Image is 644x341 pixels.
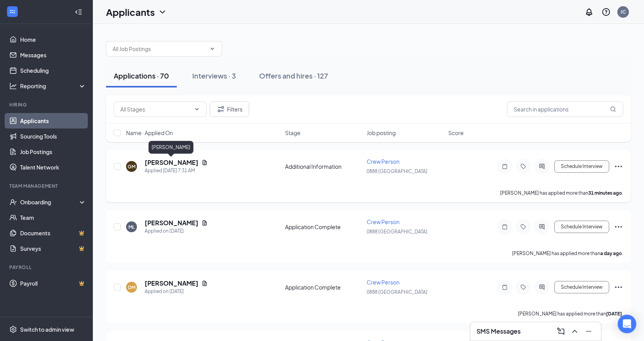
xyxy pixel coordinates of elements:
a: Scheduling [20,63,86,78]
button: Filter Filters [210,101,249,117]
input: All Stages [120,105,191,113]
svg: Tag [519,284,528,290]
span: 0888 [GEOGRAPHIC_DATA] [367,289,427,295]
div: Reporting [20,82,87,90]
span: Crew Person [367,279,400,286]
input: All Job Postings [113,45,206,53]
div: Team Management [9,183,85,189]
b: a day ago [600,250,622,256]
svg: Document [202,220,208,226]
input: Search in applications [507,101,623,117]
span: Score [448,129,464,137]
div: Applied on [DATE] [145,288,208,295]
div: JC [620,9,626,15]
h5: [PERSON_NAME] [145,279,198,288]
a: DocumentsCrown [20,225,86,241]
a: Job Postings [20,144,86,159]
svg: Filter [216,105,225,114]
div: Applied [DATE] 7:31 AM [145,167,208,175]
span: Name · Applied On [126,129,173,137]
svg: Ellipses [614,162,623,171]
p: [PERSON_NAME] has applied more than . [518,310,623,317]
button: Schedule Interview [554,221,609,233]
svg: Note [500,284,509,290]
div: [PERSON_NAME] [149,141,193,154]
svg: ActiveChat [537,163,547,170]
button: Schedule Interview [554,160,609,173]
button: ChevronUp [569,325,581,338]
h5: [PERSON_NAME] [145,219,198,227]
button: Minimize [583,325,595,338]
span: Stage [285,129,301,137]
p: [PERSON_NAME] has applied more than . [500,190,623,196]
a: Sourcing Tools [20,129,86,144]
div: Interviews · 3 [192,71,236,81]
button: Schedule Interview [554,281,609,293]
p: [PERSON_NAME] has applied more than . [512,250,623,257]
svg: WorkstreamLogo [9,8,16,15]
span: Crew Person [367,218,400,225]
svg: Note [500,224,509,230]
span: Crew Person [367,158,400,165]
h1: Applicants [106,5,155,19]
svg: ChevronUp [570,327,579,336]
a: Applicants [20,113,86,129]
svg: UserCheck [9,198,17,206]
div: Applications · 70 [114,71,169,81]
div: GM [128,163,135,170]
a: Home [20,32,86,47]
div: Onboarding [20,198,80,206]
svg: ComposeMessage [556,327,565,336]
svg: ActiveChat [537,284,547,290]
b: 31 minutes ago [588,190,622,196]
div: Application Complete [285,283,362,291]
a: Talent Network [20,159,86,175]
div: ML [128,224,135,230]
svg: Document [202,159,208,166]
div: Hiring [9,101,85,108]
svg: Tag [519,224,528,230]
svg: Minimize [584,327,593,336]
div: Switch to admin view [20,326,74,333]
svg: ChevronDown [158,7,167,17]
h5: [PERSON_NAME] [145,158,198,167]
a: PayrollCrown [20,276,86,291]
h3: SMS Messages [477,327,521,336]
div: Offers and hires · 127 [259,71,328,81]
div: Open Intercom Messenger [618,315,636,333]
span: 0888 [GEOGRAPHIC_DATA] [367,229,427,235]
svg: ChevronDown [194,106,200,112]
svg: Collapse [75,8,82,16]
svg: Tag [519,163,528,170]
a: Team [20,210,86,225]
b: [DATE] [606,311,622,317]
a: Messages [20,47,86,63]
div: Application Complete [285,223,362,231]
svg: QuestionInfo [601,7,611,17]
svg: Ellipses [614,283,623,292]
svg: Note [500,163,509,170]
button: ComposeMessage [555,325,567,338]
div: DM [128,284,135,291]
svg: Notifications [584,7,594,17]
div: Applied on [DATE] [145,227,208,235]
a: SurveysCrown [20,241,86,256]
span: 0888 [GEOGRAPHIC_DATA] [367,168,427,174]
svg: Settings [9,326,17,333]
svg: Ellipses [614,222,623,231]
svg: ActiveChat [537,224,547,230]
div: Payroll [9,264,85,271]
svg: ChevronDown [209,46,215,52]
svg: Document [202,280,208,286]
div: Additional Information [285,163,362,170]
span: Job posting [367,129,396,137]
svg: Analysis [9,82,17,90]
svg: MagnifyingGlass [610,106,616,112]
